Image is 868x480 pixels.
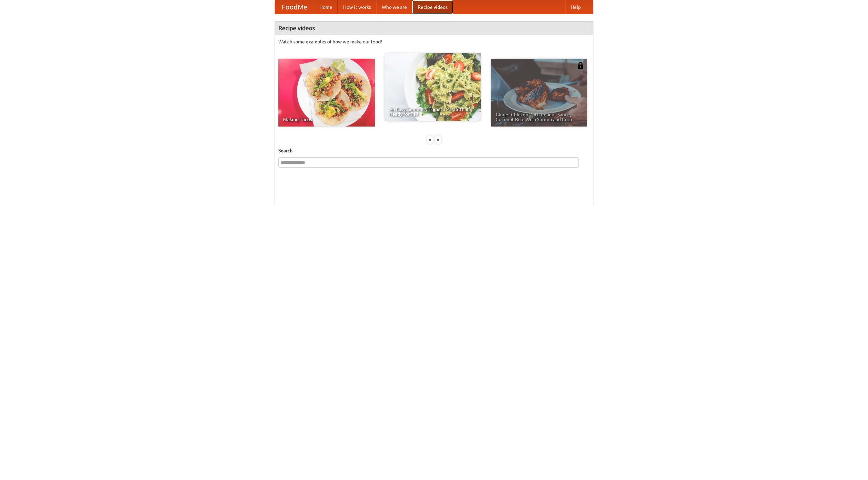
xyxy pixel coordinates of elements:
div: » [435,135,441,144]
a: Who we are [376,0,412,14]
span: Making Tacos [283,117,370,122]
p: Watch some examples of how we make our food! [278,38,590,45]
div: « [427,135,433,144]
a: Home [314,0,338,14]
h4: Recipe videos [275,21,593,35]
a: An Easy, Summery Tomato Pasta That's Ready for Fall [384,53,481,121]
h5: Search [278,147,590,154]
a: FoodMe [275,0,314,14]
a: Help [565,0,586,14]
img: 483408.png [577,62,584,69]
a: How it works [338,0,376,14]
span: An Easy, Summery Tomato Pasta That's Ready for Fall [389,107,476,116]
a: Recipe videos [412,0,453,14]
a: Making Tacos [278,59,375,127]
